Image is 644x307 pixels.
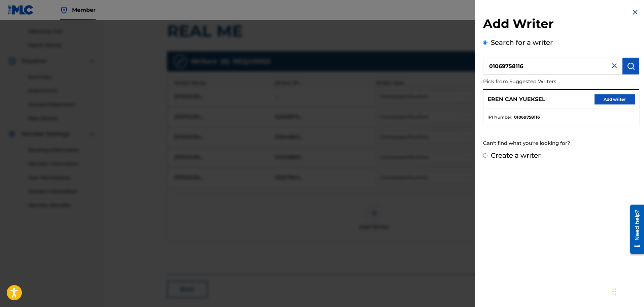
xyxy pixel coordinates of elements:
[8,5,34,15] img: MLC Logo
[491,151,541,159] label: Create a writer
[595,94,635,104] button: Add writer
[610,62,618,70] img: close
[610,275,644,307] iframe: Chat Widget
[483,16,639,33] h2: Add Writer
[627,62,635,70] img: Search Works
[483,136,639,151] div: Can't find what you're looking for?
[491,38,553,47] label: Search for a writer
[487,114,512,120] span: IPI Number :
[487,95,545,103] p: EREN CAN YUEKSEL
[483,58,622,74] input: Search writer's name or IPI Number
[625,202,644,256] iframe: Resource Center
[514,114,540,120] strong: 01069758116
[483,74,601,89] p: Pick from Suggested Writers
[612,281,616,302] div: Ziehen
[72,6,96,14] span: Member
[60,6,68,14] img: Top Rightsholder
[610,275,644,307] div: Chat-Widget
